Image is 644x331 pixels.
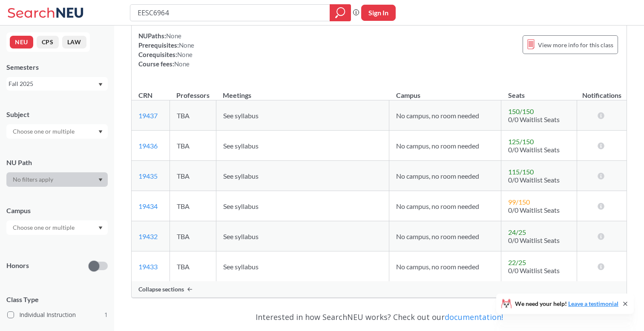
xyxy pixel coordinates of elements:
span: See syllabus [223,111,259,120]
a: documentation! [445,312,503,322]
div: Campus [6,206,108,215]
span: See syllabus [223,202,259,210]
span: None [166,32,181,40]
th: Campus [389,82,501,100]
svg: Dropdown arrow [98,130,103,134]
input: Choose one or multiple [9,126,80,137]
svg: magnifying glass [335,7,345,19]
button: NEU [10,36,33,49]
div: CRN [138,91,152,100]
span: 24 / 25 [508,228,526,236]
svg: Dropdown arrow [98,178,103,182]
div: Fall 2025Dropdown arrow [6,77,108,91]
td: No campus, no room needed [389,191,501,221]
p: Honors [6,261,29,271]
label: Individual Instruction [7,309,108,320]
span: Collapse sections [138,285,184,293]
input: Class, professor, course number, "phrase" [137,6,324,20]
a: 19433 [138,263,158,271]
td: TBA [170,131,216,161]
div: Dropdown arrow [6,124,108,139]
a: 19434 [138,202,158,210]
div: magnifying glass [330,4,351,21]
div: Fall 2025 [9,79,98,88]
span: 0/0 Waitlist Seats [508,236,560,244]
span: View more info for this class [538,40,613,50]
td: No campus, no room needed [389,161,501,191]
span: We need your help! [515,301,618,307]
a: Leave a testimonial [568,300,618,307]
th: Seats [501,82,577,100]
div: Semesters [6,63,108,72]
td: No campus, no room needed [389,100,501,131]
div: NUPaths: Prerequisites: Corequisites: Course fees: [138,31,194,68]
div: Interested in how SearchNEU works? Check out our [131,305,627,329]
span: 150 / 150 [508,107,534,115]
span: 22 / 25 [508,258,526,266]
svg: Dropdown arrow [98,226,103,230]
td: No campus, no room needed [389,251,501,282]
td: TBA [170,100,216,131]
td: TBA [170,161,216,191]
button: LAW [62,36,86,49]
td: No campus, no room needed [389,131,501,161]
a: 19437 [138,111,158,120]
span: None [179,41,194,49]
td: TBA [170,251,216,282]
span: See syllabus [223,232,259,240]
span: None [174,60,190,68]
span: 125 / 150 [508,137,534,146]
a: 19435 [138,172,158,180]
span: None [177,51,193,58]
span: 99 / 150 [508,198,530,206]
button: CPS [37,36,59,49]
div: Dropdown arrow [6,172,108,187]
div: NU Path [6,158,108,167]
svg: Dropdown arrow [98,83,103,86]
div: Dropdown arrow [6,220,108,235]
th: Meetings [216,82,389,100]
span: See syllabus [223,172,259,180]
td: TBA [170,221,216,251]
span: 0/0 Waitlist Seats [508,176,560,184]
span: Class Type [6,295,108,304]
span: See syllabus [223,263,259,271]
div: Collapse sections [132,281,627,297]
a: 19432 [138,232,158,240]
span: See syllabus [223,142,259,150]
button: Sign In [361,5,396,21]
th: Notifications [577,82,627,100]
th: Professors [170,82,216,100]
span: 0/0 Waitlist Seats [508,115,560,123]
span: 0/0 Waitlist Seats [508,146,560,154]
span: 115 / 150 [508,168,534,176]
div: Subject [6,110,108,119]
a: 19436 [138,142,158,150]
td: TBA [170,191,216,221]
input: Choose one or multiple [9,223,80,233]
td: No campus, no room needed [389,221,501,251]
span: 0/0 Waitlist Seats [508,266,560,274]
span: 0/0 Waitlist Seats [508,206,560,214]
span: 1 [104,310,108,320]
